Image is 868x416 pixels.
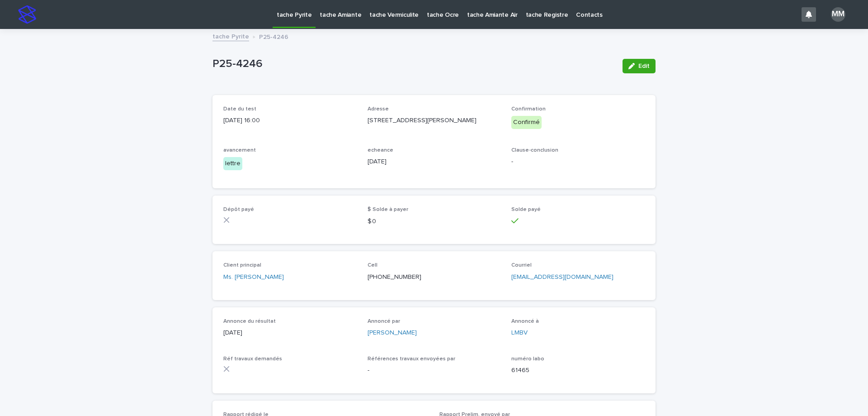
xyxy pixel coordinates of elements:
p: [STREET_ADDRESS][PERSON_NAME] [368,116,501,125]
span: Références travaux envoyées par [368,356,455,362]
span: Annonce du résultat [223,319,276,324]
a: LMBV [511,328,528,338]
span: Dépôt payé [223,207,254,212]
span: Client principal [223,263,261,268]
span: echeance [368,148,393,153]
span: Date du test [223,106,256,112]
span: Adresse [368,106,389,112]
div: Confirmé [511,116,542,129]
p: P25-4246 [259,31,288,41]
span: Annoncé à [511,319,539,324]
span: Réf travaux demandés [223,356,282,362]
a: [PERSON_NAME] [368,328,417,338]
span: Annoncé par [368,319,400,324]
span: $ Solde à payer [368,207,408,212]
span: Clause-conclusion [511,148,558,153]
span: Courriel [511,263,532,268]
p: [DATE] 16:00 [223,116,357,125]
a: Ms. [PERSON_NAME] [223,273,284,282]
p: $ 0 [368,217,501,226]
img: stacker-logo-s-only.png [18,5,36,24]
span: avancement [223,148,256,153]
span: Confirmation [511,106,546,112]
a: tache Pyrite [212,31,249,41]
p: [DATE] [223,328,357,338]
button: Edit [623,59,656,73]
p: P25-4246 [212,57,615,71]
p: - [511,157,645,167]
p: [PHONE_NUMBER] [368,273,501,282]
span: Edit [638,63,650,69]
p: [DATE] [368,157,501,167]
span: numéro labo [511,356,544,362]
span: Solde payé [511,207,541,212]
a: [EMAIL_ADDRESS][DOMAIN_NAME] [511,274,613,280]
div: MM [831,7,845,22]
span: Cell [368,263,377,268]
p: 61465 [511,366,645,375]
p: - [368,366,501,375]
div: lettre [223,157,242,170]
